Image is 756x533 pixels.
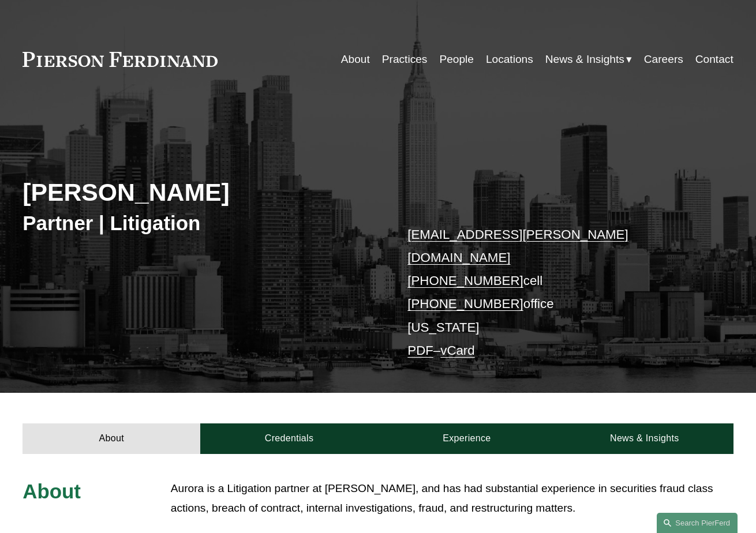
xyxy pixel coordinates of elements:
[341,48,370,70] a: About
[695,48,733,70] a: Contact
[545,48,632,70] a: folder dropdown
[556,423,733,454] a: News & Insights
[545,50,624,69] span: News & Insights
[171,479,733,519] p: Aurora is a Litigation partner at [PERSON_NAME], and has had substantial experience in securities...
[407,273,523,288] a: [PHONE_NUMBER]
[407,343,433,358] a: PDF
[407,223,703,362] p: cell office [US_STATE] –
[440,343,474,358] a: vCard
[644,48,683,70] a: Careers
[200,423,378,454] a: Credentials
[439,48,474,70] a: People
[23,423,200,454] a: About
[407,296,523,311] a: [PHONE_NUMBER]
[657,513,738,533] a: Search this site
[23,178,378,208] h2: [PERSON_NAME]
[407,227,628,265] a: [EMAIL_ADDRESS][PERSON_NAME][DOMAIN_NAME]
[23,480,81,502] span: About
[382,48,428,70] a: Practices
[378,423,556,454] a: Experience
[486,48,533,70] a: Locations
[23,211,378,235] h3: Partner | Litigation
